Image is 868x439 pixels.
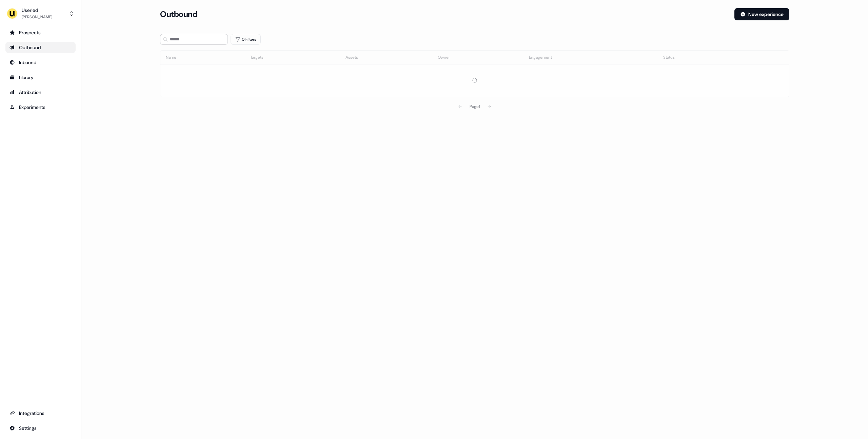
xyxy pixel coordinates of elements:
div: Library [9,74,72,81]
div: Settings [9,425,72,432]
button: 0 Filters [231,34,261,45]
div: Inbound [9,59,72,66]
a: Go to attribution [5,87,76,98]
a: Go to integrations [5,408,76,419]
a: Go to integrations [5,423,76,434]
div: Outbound [9,44,72,51]
div: Prospects [9,29,72,36]
div: [PERSON_NAME] [22,14,52,20]
a: Go to prospects [5,27,76,38]
div: Integrations [9,410,72,417]
div: Userled [22,7,52,14]
button: Userled[PERSON_NAME] [5,5,76,22]
div: Attribution [9,89,72,96]
a: Go to templates [5,72,76,83]
a: Go to Inbound [5,57,76,68]
a: Go to experiments [5,102,76,113]
h3: Outbound [160,9,197,19]
a: Go to outbound experience [5,42,76,53]
button: New experience [734,8,789,20]
div: Experiments [9,104,72,111]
